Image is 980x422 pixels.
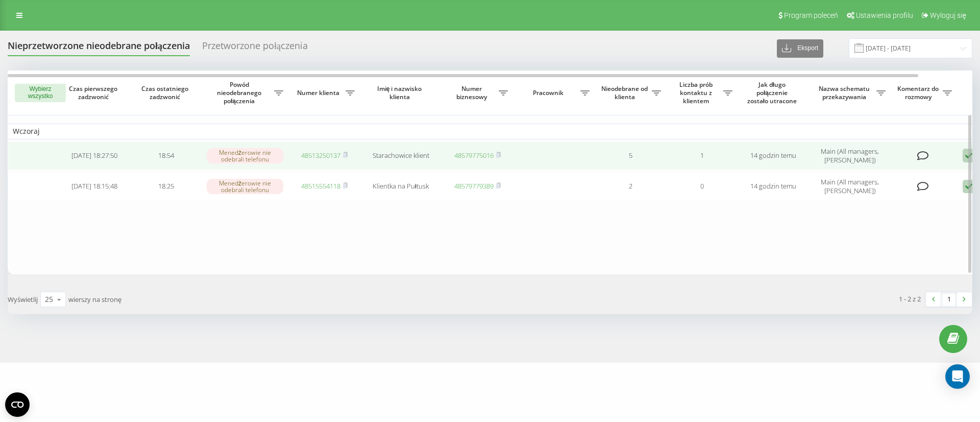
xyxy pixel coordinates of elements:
span: Numer biznesowy [447,85,499,101]
span: Jak długo połączenie zostało utracone [746,81,801,105]
div: Nieprzetworzone nieodebrane połączenia [8,40,190,56]
td: 18:54 [130,142,202,170]
span: Nazwa schematu przekazywania [814,85,876,101]
td: Main (All managers, [PERSON_NAME]) [809,172,891,201]
span: Nieodebrane od klienta [600,85,652,101]
a: 1 [941,292,957,307]
td: 2 [595,172,666,201]
td: 14 godzin temu [738,142,809,170]
td: Starachowice klient [360,142,442,170]
span: Pracownik [518,89,580,97]
button: Open CMP widget [5,392,30,417]
div: Menedżerowie nie odebrali telefonu [207,179,283,194]
td: [DATE] 18:15:48 [59,172,130,201]
span: wierszy na stronę [68,295,121,304]
span: Wyloguj się [930,11,966,19]
button: Eksport [777,39,823,58]
td: Klientka na Pułtusk [360,172,442,201]
span: Numer klienta [293,89,346,97]
div: Przetworzone połączenia [202,40,308,56]
td: 5 [595,142,666,170]
div: 1 - 2 z 2 [899,294,921,304]
span: Czas pierwszego zadzwonić [67,85,122,101]
td: 0 [666,172,738,201]
a: 48579775016 [454,151,494,160]
td: 14 godzin temu [738,172,809,201]
span: Program poleceń [784,11,838,19]
span: Czas ostatniego zadzwonić [138,85,193,101]
span: Imię i nazwisko klienta [369,85,433,101]
span: Ustawienia profilu [856,11,913,19]
td: [DATE] 18:27:50 [59,142,130,170]
td: 18:25 [130,172,202,201]
button: Wybierz wszystko [15,84,66,102]
a: 48513250137 [301,151,340,160]
span: Powód nieodebranego połączenia [207,81,274,105]
div: Menedżerowie nie odebrali telefonu [207,148,283,163]
a: 48515554118 [301,181,340,191]
div: 25 [45,294,53,304]
span: Komentarz do rozmowy [896,85,943,101]
div: Open Intercom Messenger [945,364,970,389]
td: 1 [666,142,738,170]
td: Main (All managers, [PERSON_NAME]) [809,142,891,170]
a: 48579779389 [454,181,494,191]
span: Liczba prób kontaktu z klientem [671,81,723,105]
span: Wyświetlij [8,295,38,304]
